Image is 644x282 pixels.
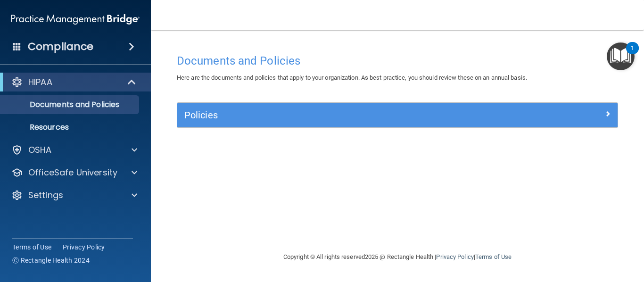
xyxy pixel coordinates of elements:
[6,123,135,132] p: Resources
[6,100,135,109] p: Documents and Policies
[177,55,618,67] h4: Documents and Policies
[475,253,512,260] a: Terms of Use
[177,74,527,81] span: Here are the documents and policies that apply to your organization. As best practice, you should...
[12,242,51,252] a: Terms of Use
[11,10,140,29] img: PMB logo
[28,167,117,178] p: OfficeSafe University
[631,48,634,60] div: 1
[63,242,105,252] a: Privacy Policy
[28,144,52,156] p: OSHA
[184,110,501,120] h5: Policies
[28,40,93,53] h4: Compliance
[184,108,611,123] a: Policies
[12,256,90,265] span: Ⓒ Rectangle Health 2024
[11,144,137,156] a: OSHA
[436,253,473,260] a: Privacy Policy
[607,42,635,70] button: Open Resource Center, 1 new notification
[11,190,137,201] a: Settings
[28,76,52,88] p: HIPAA
[225,242,570,272] div: Copyright © All rights reserved 2025 @ Rectangle Health | |
[11,167,137,178] a: OfficeSafe University
[11,76,137,88] a: HIPAA
[28,190,63,201] p: Settings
